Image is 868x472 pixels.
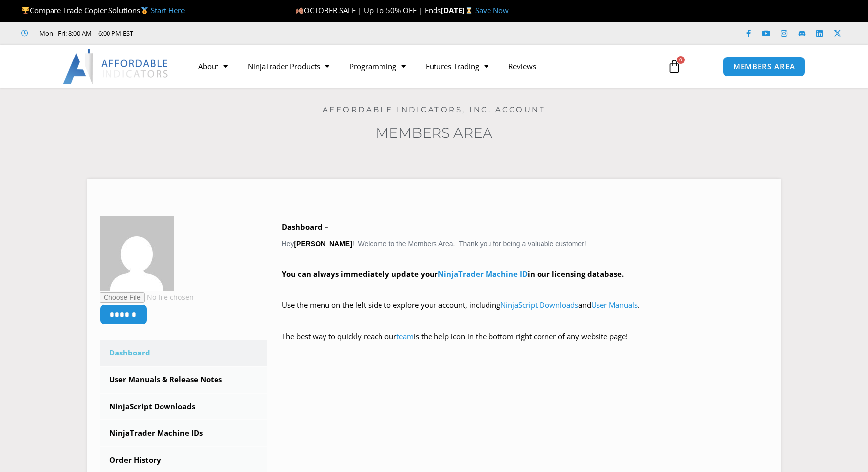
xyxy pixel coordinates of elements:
[282,298,769,326] p: Use the menu on the left side to explore your account, including and .
[282,269,624,279] strong: You can always immediately update your in our licensing database.
[63,49,169,84] img: LogoAI | Affordable Indicators – NinjaTrader
[296,7,303,14] img: 🍂
[677,56,685,64] span: 0
[22,7,29,14] img: 🏆
[147,28,296,38] iframe: Customer reviews powered by Trustpilot
[498,55,546,78] a: Reviews
[323,105,546,114] a: Affordable Indicators, Inc. Account
[438,269,528,279] a: NinjaTrader Machine ID
[295,5,441,15] span: OCTOBER SALE | Up To 50% OFF | Ends
[37,27,133,39] span: Mon - Fri: 8:00 AM – 6:00 PM EST
[100,216,174,291] img: 11ade8baaf66b7fcee611f068adbaedc44c77e1b2d11191391b4a9de478cae75
[100,394,267,419] a: NinjaScript Downloads
[376,124,492,141] a: Members Area
[723,57,806,77] a: MEMBERS AREA
[652,52,696,81] a: 0
[282,220,769,357] div: Hey ! Welcome to the Members Area. Thank you for being a valuable customer!
[475,5,509,15] a: Save Now
[441,5,475,15] strong: [DATE]
[151,5,185,15] a: Start Here
[282,330,769,357] p: The best way to quickly reach our is the help icon in the bottom right corner of any website page!
[396,331,414,341] a: team
[238,55,339,78] a: NinjaTrader Products
[339,55,416,78] a: Programming
[733,63,795,70] span: MEMBERS AREA
[100,340,267,366] a: Dashboard
[188,55,656,78] nav: Menu
[282,222,328,232] b: Dashboard –
[500,300,578,310] a: NinjaScript Downloads
[21,5,185,15] span: Compare Trade Copier Solutions
[188,55,238,78] a: About
[294,240,352,248] strong: [PERSON_NAME]
[100,367,267,393] a: User Manuals & Release Notes
[465,7,473,14] img: ⌛
[141,7,148,14] img: 🥇
[416,55,498,78] a: Futures Trading
[591,300,638,310] a: User Manuals
[100,420,267,446] a: NinjaTrader Machine IDs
